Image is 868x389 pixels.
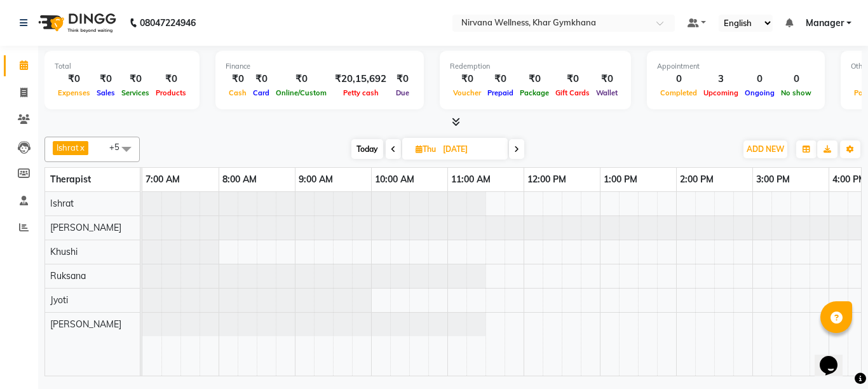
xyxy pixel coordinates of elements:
[657,61,815,72] div: Appointment
[753,170,793,189] a: 3:00 PM
[450,61,621,72] div: Redemption
[295,170,336,189] a: 9:00 AM
[118,72,153,86] div: ₹0
[448,170,494,189] a: 11:00 AM
[273,72,330,86] div: ₹0
[593,88,621,97] span: Wallet
[93,88,118,97] span: Sales
[700,88,742,97] span: Upcoming
[219,170,260,189] a: 8:00 AM
[677,170,717,189] a: 2:00 PM
[226,72,250,86] div: ₹0
[747,144,784,154] span: ADD NEW
[109,142,129,152] span: +5
[742,88,778,97] span: Ongoing
[250,72,273,86] div: ₹0
[79,142,85,153] a: x
[153,88,189,97] span: Products
[439,140,503,159] input: 2025-09-04
[50,222,121,233] span: [PERSON_NAME]
[517,88,552,97] span: Package
[391,72,414,86] div: ₹0
[55,61,189,72] div: Total
[50,294,68,306] span: Jyoti
[778,88,815,97] span: No show
[393,88,412,97] span: Due
[806,17,844,30] span: Manager
[57,142,79,153] span: Ishrat
[50,198,74,209] span: Ishrat
[742,72,778,86] div: 0
[55,88,93,97] span: Expenses
[815,338,855,376] iframe: chat widget
[118,88,153,97] span: Services
[50,270,86,282] span: Ruksana
[50,246,78,257] span: Khushi
[743,140,787,158] button: ADD NEW
[778,72,815,86] div: 0
[450,72,484,86] div: ₹0
[50,318,121,330] span: [PERSON_NAME]
[50,174,91,185] span: Therapist
[55,72,93,86] div: ₹0
[484,88,517,97] span: Prepaid
[412,144,439,154] span: Thu
[93,72,118,86] div: ₹0
[552,72,593,86] div: ₹0
[32,5,119,41] img: logo
[657,72,700,86] div: 0
[600,170,641,189] a: 1:00 PM
[700,72,742,86] div: 3
[142,170,183,189] a: 7:00 AM
[524,170,569,189] a: 12:00 PM
[226,88,250,97] span: Cash
[340,88,382,97] span: Petty cash
[351,139,383,159] span: Today
[450,88,484,97] span: Voucher
[517,72,552,86] div: ₹0
[153,72,189,86] div: ₹0
[226,61,414,72] div: Finance
[250,88,273,97] span: Card
[273,88,330,97] span: Online/Custom
[657,88,700,97] span: Completed
[140,5,196,41] b: 08047224946
[593,72,621,86] div: ₹0
[552,88,593,97] span: Gift Cards
[484,72,517,86] div: ₹0
[330,72,391,86] div: ₹20,15,692
[372,170,417,189] a: 10:00 AM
